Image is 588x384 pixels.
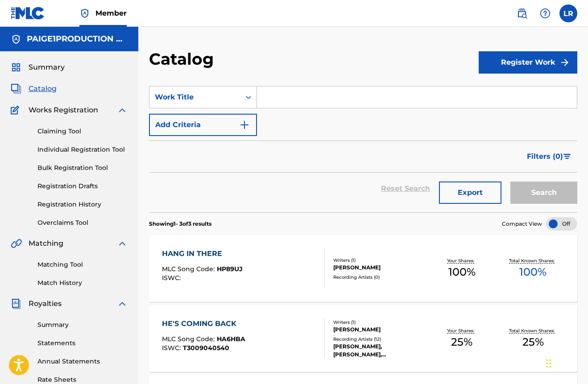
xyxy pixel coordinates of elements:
[149,114,257,136] button: Add Criteria
[155,92,235,103] div: Work Title
[29,105,98,116] span: Works Registration
[117,298,128,309] img: expand
[522,145,577,168] button: Filters (0)
[11,62,65,73] a: SummarySummary
[559,4,577,22] div: User Menu
[37,163,128,173] a: Bulk Registration Tool
[333,257,427,264] div: Writers ( 1 )
[162,274,183,282] span: ISWC :
[162,248,243,259] div: HANG IN THERE
[11,7,45,20] img: MLC Logo
[149,235,577,302] a: HANG IN THEREMLC Song Code:HP89UJISWC:Writers (1)[PERSON_NAME]Recording Artists (0)Your Shares:10...
[29,238,63,249] span: Matching
[95,8,127,18] span: Member
[11,298,21,309] img: Royalties
[509,327,557,334] p: Total Known Shares:
[27,34,128,44] h5: PAIGE1PRODUCTION PUBLISHING
[333,343,427,359] div: [PERSON_NAME], [PERSON_NAME], [PERSON_NAME], [PERSON_NAME], [PERSON_NAME]
[451,334,472,350] span: 25 %
[522,334,544,350] span: 25 %
[333,319,427,326] div: Writers ( 1 )
[149,49,218,69] h2: Catalog
[239,120,250,130] img: 9d2ae6d4665cec9f34b9.svg
[11,62,21,73] img: Summary
[29,298,62,309] span: Royalties
[559,57,570,68] img: f7272a7cc735f4ea7f67.svg
[11,105,22,116] img: Works Registration
[37,127,128,136] a: Claiming Tool
[509,257,557,264] p: Total Known Shares:
[29,83,57,94] span: Catalog
[37,218,128,227] a: Overclaims Tool
[37,200,128,209] a: Registration History
[513,4,531,22] a: Public Search
[517,8,527,19] img: search
[447,327,476,334] p: Your Shares:
[149,86,577,212] form: Search Form
[502,220,542,228] span: Compact View
[37,339,128,348] a: Statements
[543,341,588,384] iframe: Chat Widget
[37,320,128,330] a: Summary
[11,83,21,94] img: Catalog
[162,344,183,352] span: ISWC :
[563,154,571,159] img: filter
[11,34,21,45] img: Accounts
[183,344,229,352] span: T3009040540
[117,238,128,249] img: expand
[37,278,128,288] a: Match History
[117,105,128,116] img: expand
[162,318,245,329] div: HE'S COMING BACK
[519,264,547,280] span: 100 %
[37,357,128,366] a: Annual Statements
[79,8,90,19] img: Top Rightsholder
[37,182,128,191] a: Registration Drafts
[37,145,128,154] a: Individual Registration Tool
[11,83,57,94] a: CatalogCatalog
[162,335,217,343] span: MLC Song Code :
[217,265,243,273] span: HP89UJ
[149,305,577,372] a: HE'S COMING BACKMLC Song Code:HA6HBAISWC:T3009040540Writers (1)[PERSON_NAME]Recording Artists (12...
[37,260,128,269] a: Matching Tool
[447,257,476,264] p: Your Shares:
[439,182,501,204] button: Export
[563,255,588,320] iframe: Resource Center
[162,265,217,273] span: MLC Song Code :
[527,151,563,162] span: Filters ( 0 )
[448,264,476,280] span: 100 %
[479,51,577,74] button: Register Work
[333,274,427,281] div: Recording Artists ( 0 )
[217,335,245,343] span: HA6HBA
[333,336,427,343] div: Recording Artists ( 12 )
[333,264,427,272] div: [PERSON_NAME]
[540,8,551,19] img: help
[536,4,554,22] div: Help
[546,350,551,377] div: Drag
[149,220,211,228] p: Showing 1 - 3 of 3 results
[29,62,65,73] span: Summary
[11,238,22,249] img: Matching
[333,326,427,334] div: [PERSON_NAME]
